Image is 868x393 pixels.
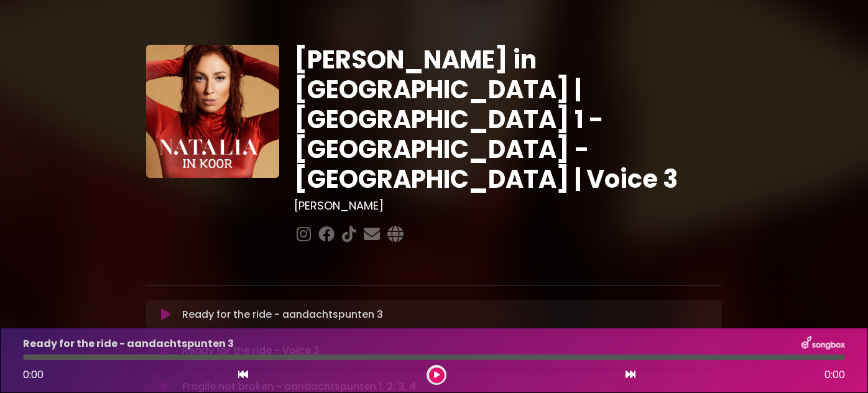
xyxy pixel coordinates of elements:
p: Ready for the ride - aandachtspunten 3 [182,307,383,322]
img: songbox-logo-white.png [801,336,845,352]
h1: [PERSON_NAME] in [GEOGRAPHIC_DATA] | [GEOGRAPHIC_DATA] 1 - [GEOGRAPHIC_DATA] - [GEOGRAPHIC_DATA] ... [294,45,723,194]
span: 0:00 [23,368,44,382]
img: YTVS25JmS9CLUqXqkEhs [146,45,279,178]
span: 0:00 [824,368,845,382]
h3: [PERSON_NAME] [294,199,723,213]
p: Ready for the ride - aandachtspunten 3 [23,336,234,351]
